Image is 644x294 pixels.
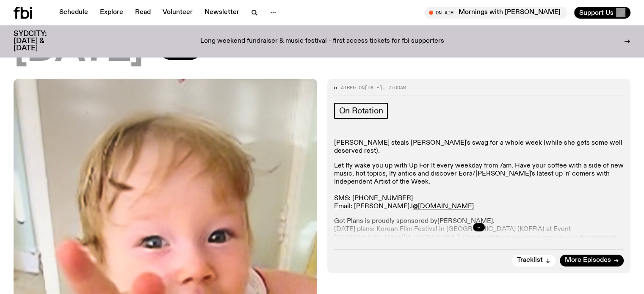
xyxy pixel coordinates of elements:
[382,84,406,91] span: , 7:00am
[334,139,624,155] p: [PERSON_NAME] steals [PERSON_NAME]'s swag for a whole week (while she gets some well deserved rest).
[339,106,383,115] span: On Rotation
[14,30,143,69] span: [DATE]
[199,7,244,19] a: Newsletter
[512,255,556,267] button: Tracklist
[560,255,624,267] a: More Episodes
[425,7,567,19] button: On AirMornings with [PERSON_NAME]
[565,257,611,264] span: More Episodes
[200,38,444,45] p: Long weekend fundraiser & music festival - first access tickets for fbi supporters
[413,203,474,210] a: @[DOMAIN_NAME]
[14,30,68,52] h3: SYDCITY: [DATE] & [DATE]
[517,257,543,264] span: Tracklist
[54,7,93,19] a: Schedule
[95,7,128,19] a: Explore
[365,84,382,91] span: [DATE]
[574,7,630,19] button: Support Us
[334,103,388,119] a: On Rotation
[334,162,624,211] p: Let Ify wake you up with Up For It every weekday from 7am. Have your coffee with a side of new mu...
[130,7,156,19] a: Read
[158,7,198,19] a: Volunteer
[579,9,614,16] span: Support Us
[341,84,365,91] span: Aired on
